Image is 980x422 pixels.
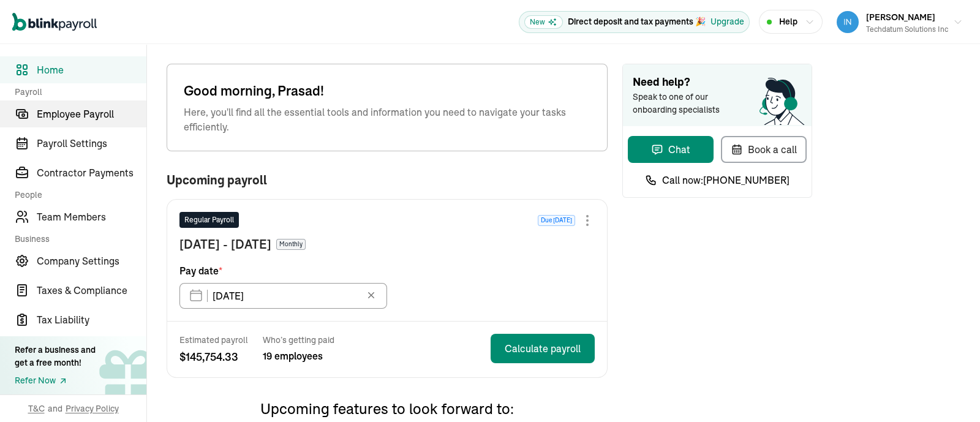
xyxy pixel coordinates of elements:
[633,74,802,91] span: Need help?
[866,24,948,35] div: Techdatum Solutions Inc
[179,334,248,346] span: Estimated payroll
[179,349,248,365] span: $ 145,754.33
[37,254,146,268] span: Company Settings
[37,209,146,224] span: Team Members
[28,402,45,415] span: T&C
[721,136,807,163] button: Book a call
[260,399,514,418] span: Upcoming features to look forward to:
[179,283,387,309] input: XX/XX/XX
[37,165,146,180] span: Contractor Payments
[538,215,575,226] span: Due [DATE]
[184,105,590,134] span: Here, you'll find all the essential tools and information you need to navigate your tasks efficie...
[276,239,306,250] span: Monthly
[651,142,690,157] div: Chat
[568,15,706,28] p: Direct deposit and tax payments 🎉
[731,142,797,157] div: Book a call
[263,334,334,346] span: Who’s getting paid
[37,62,146,77] span: Home
[15,233,139,245] span: Business
[167,173,267,187] span: Upcoming payroll
[15,86,139,98] span: Payroll
[633,91,737,116] span: Speak to one of our onboarding specialists
[628,136,714,163] button: Chat
[184,214,234,225] span: Regular Payroll
[15,189,139,201] span: People
[66,402,119,415] span: Privacy Policy
[919,363,980,422] iframe: Chat Widget
[710,15,744,28] button: Upgrade
[179,263,222,278] span: Pay date
[37,107,146,121] span: Employee Payroll
[15,374,96,387] a: Refer Now
[184,81,590,101] span: Good morning, Prasad!
[179,235,271,254] span: [DATE] - [DATE]
[37,283,146,298] span: Taxes & Compliance
[37,136,146,151] span: Payroll Settings
[37,312,146,327] span: Tax Liability
[15,344,96,369] div: Refer a business and get a free month!
[866,12,935,23] span: [PERSON_NAME]
[662,173,790,187] span: Call now: [PHONE_NUMBER]
[779,15,797,28] span: Help
[759,10,823,34] button: Help
[491,334,595,363] button: Calculate payroll
[832,7,968,37] button: [PERSON_NAME]Techdatum Solutions Inc
[524,15,563,29] span: New
[263,349,334,363] span: 19 employees
[12,4,97,40] nav: Global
